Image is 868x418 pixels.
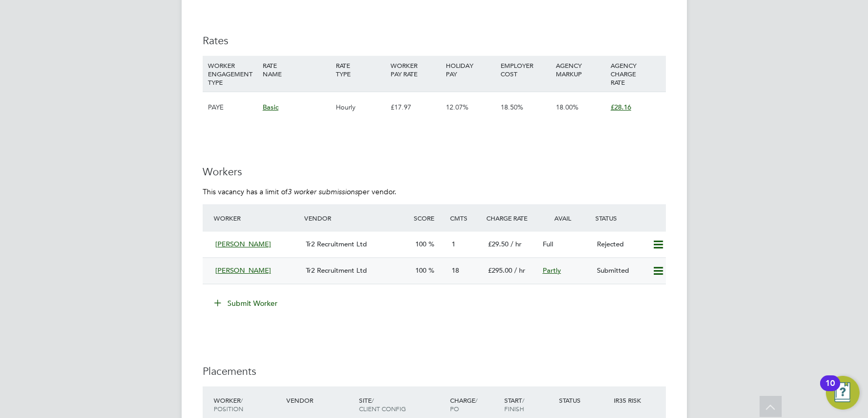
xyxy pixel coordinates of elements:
[498,56,553,83] div: EMPLOYER COST
[333,56,388,83] div: RATE TYPE
[543,266,561,275] span: Partly
[388,92,443,123] div: £17.97
[205,56,260,92] div: WORKER ENGAGEMENT TYPE
[203,187,666,196] p: This vacancy has a limit of per vendor.
[543,240,553,248] span: Full
[203,34,666,47] h3: Rates
[452,240,455,248] span: 1
[211,391,284,418] div: Worker
[556,103,578,112] span: 18.00%
[514,266,525,275] span: / hr
[260,56,333,83] div: RATE NAME
[207,295,286,312] button: Submit Worker
[593,208,665,227] div: Status
[446,103,468,112] span: 12.07%
[447,208,484,227] div: Cmts
[411,208,447,227] div: Score
[553,56,608,83] div: AGENCY MARKUP
[501,103,523,112] span: 18.50%
[611,103,631,112] span: £28.16
[215,266,271,275] span: [PERSON_NAME]
[203,165,666,178] h3: Workers
[211,208,302,227] div: Worker
[504,396,524,413] span: / Finish
[205,92,260,123] div: PAYE
[263,103,278,112] span: Basic
[415,240,426,248] span: 100
[333,92,388,123] div: Hourly
[447,391,502,418] div: Charge
[306,266,367,275] span: Tr2 Recruitment Ltd
[488,266,512,275] span: £295.00
[306,240,367,248] span: Tr2 Recruitment Ltd
[302,208,411,227] div: Vendor
[502,391,556,418] div: Start
[826,376,860,410] button: Open Resource Center, 10 new notifications
[511,240,522,248] span: / hr
[388,56,443,83] div: WORKER PAY RATE
[593,262,647,280] div: Submitted
[538,208,593,227] div: Avail
[608,56,663,92] div: AGENCY CHARGE RATE
[452,266,459,275] span: 18
[356,391,447,418] div: Site
[825,383,835,397] div: 10
[214,396,243,413] span: / Position
[593,236,647,253] div: Rejected
[443,56,498,83] div: HOLIDAY PAY
[450,396,477,413] span: / PO
[488,240,508,248] span: £29.50
[415,266,426,275] span: 100
[203,364,666,378] h3: Placements
[556,391,611,410] div: Status
[284,391,356,410] div: Vendor
[611,391,647,410] div: IR35 Risk
[359,396,406,413] span: / Client Config
[215,240,271,248] span: [PERSON_NAME]
[484,208,538,227] div: Charge Rate
[287,187,358,196] em: 3 worker submissions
